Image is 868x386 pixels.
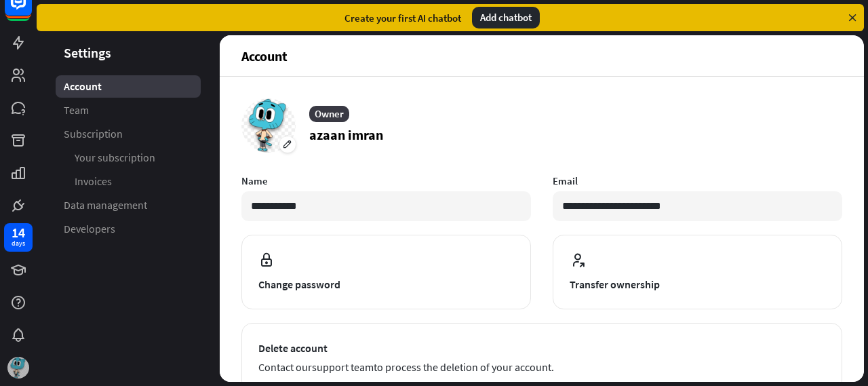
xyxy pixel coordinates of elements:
a: Data management [56,194,201,216]
a: Your subscription [56,147,201,169]
span: Account [64,79,102,94]
button: Change password [241,235,531,309]
span: Change password [258,276,514,292]
button: Transfer ownership [553,235,842,309]
span: Contact our to process the deletion of your account. [258,359,825,375]
div: days [12,239,25,248]
p: azaan imran [309,125,383,145]
div: 14 [12,227,25,239]
button: Open LiveChat chat widget [11,5,52,46]
label: Name [241,174,531,187]
a: Team [56,99,201,121]
span: Developers [64,222,115,236]
span: Transfer ownership [570,276,825,292]
header: Settings [37,43,220,62]
a: support team [312,360,374,374]
span: Your subscription [75,151,155,165]
a: Invoices [56,170,201,193]
span: Subscription [64,127,123,141]
header: Account [220,35,864,76]
span: Team [64,103,89,117]
span: Delete account [258,340,825,356]
div: Owner [309,106,349,122]
a: 14 days [4,223,33,252]
div: Add chatbot [472,7,540,28]
label: Email [553,174,842,187]
span: Invoices [75,174,112,189]
span: Data management [64,198,147,212]
a: Subscription [56,123,201,145]
a: Developers [56,218,201,240]
div: Create your first AI chatbot [344,12,461,24]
